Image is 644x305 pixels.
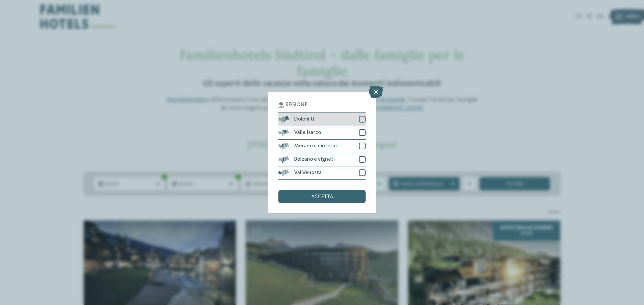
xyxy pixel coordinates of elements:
span: Regione [285,102,307,107]
span: Merano e dintorni [294,143,337,149]
span: Dolomiti [294,117,314,122]
span: Val Venosta [294,170,322,175]
span: Valle Isarco [294,130,321,135]
span: accetta [311,194,333,200]
span: Bolzano e vigneti [294,157,335,162]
